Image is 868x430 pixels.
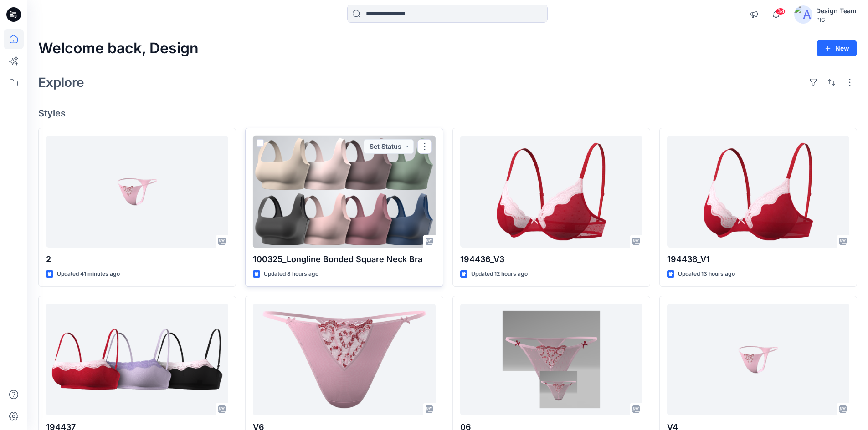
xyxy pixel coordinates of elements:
[667,253,849,266] p: 194436_V1
[460,304,642,416] a: 06
[46,304,228,416] a: 194437
[667,136,849,248] a: 194436_V1
[253,253,435,266] p: 100325_Longline Bonded Square Neck Bra
[816,16,857,23] div: PIC
[38,108,857,119] h4: Styles
[46,253,228,266] p: 2
[460,136,642,248] a: 194436_V3
[776,8,786,15] span: 34
[678,269,735,279] p: Updated 13 hours ago
[460,253,642,266] p: 194436_V3
[667,304,849,416] a: V4
[38,75,84,90] h2: Explore
[46,136,228,248] a: 2
[253,136,435,248] a: 100325_Longline Bonded Square Neck Bra
[253,304,435,416] a: V6
[57,269,120,279] p: Updated 41 minutes ago
[471,269,528,279] p: Updated 12 hours ago
[816,5,857,16] div: Design Team
[794,5,812,24] img: avatar
[38,40,199,57] h2: Welcome back, Design
[264,269,318,279] p: Updated 8 hours ago
[817,40,857,56] button: New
